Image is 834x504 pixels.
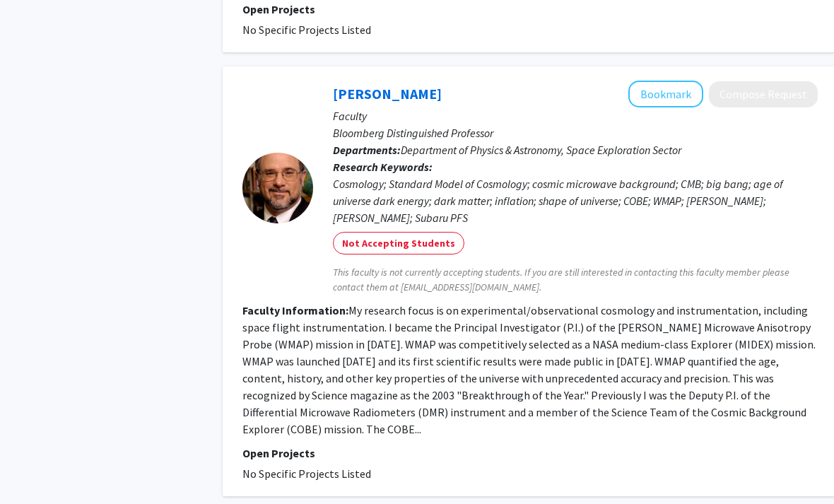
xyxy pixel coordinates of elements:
[242,303,816,436] fg-read-more: My research focus is on experimental/observational cosmology and instrumentation, including space...
[709,81,818,107] button: Compose Request to Chuck Bennett
[242,303,348,317] b: Faculty Information:
[242,467,371,481] span: No Specific Projects Listed
[401,143,681,157] span: Department of Physics & Astronomy, Space Exploration Sector
[333,107,818,124] p: Faculty
[333,175,818,226] div: Cosmology; Standard Model of Cosmology; cosmic microwave background; CMB; big bang; age of univer...
[333,85,442,102] a: [PERSON_NAME]
[11,440,60,493] iframe: Chat
[242,445,818,462] p: Open Projects
[333,124,818,141] p: Bloomberg Distinguished Professor
[333,232,464,254] mat-chip: Not Accepting Students
[333,160,433,174] b: Research Keywords:
[242,1,818,18] p: Open Projects
[333,143,401,157] b: Departments:
[333,265,818,295] span: This faculty is not currently accepting students. If you are still interested in contacting this ...
[628,81,703,107] button: Add Chuck Bennett to Bookmarks
[242,23,371,37] span: No Specific Projects Listed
